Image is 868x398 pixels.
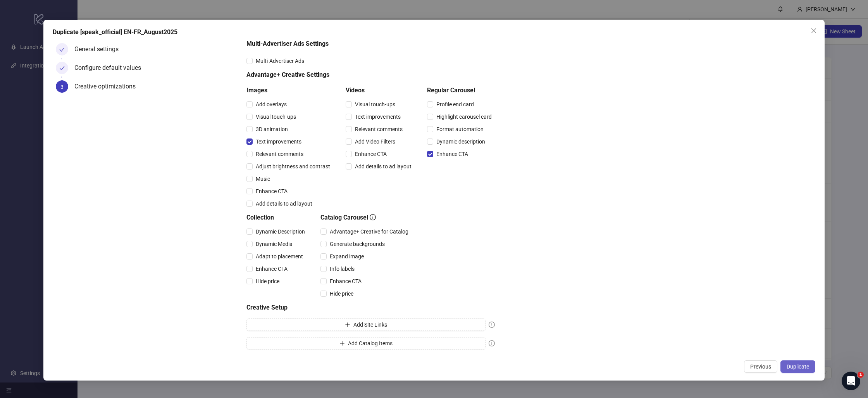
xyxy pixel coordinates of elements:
[246,86,333,95] h5: Images
[327,265,358,273] span: Info labels
[327,227,412,236] span: Advantage+ Creative for Catalog
[246,318,486,331] button: Add Site Links
[253,175,273,183] span: Music
[74,43,125,55] div: General settings
[253,265,291,273] span: Enhance CTA
[433,100,477,109] span: Profile end card
[352,112,404,121] span: Text improvements
[352,150,390,158] span: Enhance CTA
[842,372,860,390] iframe: Intercom live chat
[346,86,415,95] h5: Videos
[744,360,777,373] button: Previous
[327,289,356,298] span: Hide price
[246,70,495,80] h5: Advantage+ Creative Settings
[60,84,64,90] span: 3
[352,125,406,133] span: Relevant comments
[808,24,820,37] button: Close
[339,341,345,346] span: plus
[345,322,350,327] span: plus
[253,137,305,146] span: Text improvements
[253,240,296,248] span: Dynamic Media
[780,360,815,373] button: Duplicate
[253,112,299,121] span: Visual touch-ups
[74,62,147,74] div: Configure default values
[433,150,471,158] span: Enhance CTA
[348,340,393,346] span: Add Catalog Items
[427,86,495,95] h5: Regular Carousel
[253,100,290,109] span: Add overlays
[246,303,495,312] h5: Creative Setup
[320,213,412,222] h5: Catalog Carousel
[352,100,398,109] span: Visual touch-ups
[59,47,65,52] span: check
[253,227,308,236] span: Dynamic Description
[352,162,415,171] span: Add details to ad layout
[433,137,488,146] span: Dynamic description
[327,240,388,248] span: Generate backgrounds
[253,125,291,133] span: 3D animation
[246,213,308,222] h5: Collection
[246,337,486,350] button: Add Catalog Items
[253,199,315,208] span: Add details to ad layout
[433,112,495,121] span: Highlight carousel card
[74,80,142,93] div: Creative optimizations
[858,372,864,378] span: 1
[253,57,307,65] span: Multi-Advertiser Ads
[59,66,65,71] span: check
[370,214,376,220] span: info-circle
[787,363,809,370] span: Duplicate
[353,322,387,328] span: Add Site Links
[327,277,365,286] span: Enhance CTA
[352,137,398,146] span: Add Video Filters
[253,277,282,286] span: Hide price
[246,39,495,48] h5: Multi-Advertiser Ads Settings
[253,162,333,171] span: Adjust brightness and contrast
[253,187,291,196] span: Enhance CTA
[811,28,817,34] span: close
[433,125,487,133] span: Format automation
[327,252,367,261] span: Expand image
[489,340,495,346] span: exclamation-circle
[750,363,771,370] span: Previous
[53,28,815,37] div: Duplicate [speak_official] EN-FR_August2025
[489,322,495,328] span: exclamation-circle
[253,252,306,261] span: Adapt to placement
[253,150,307,158] span: Relevant comments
